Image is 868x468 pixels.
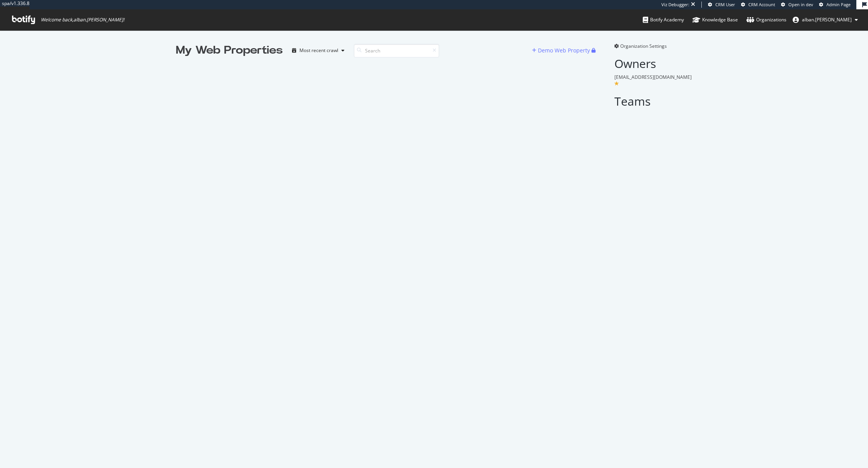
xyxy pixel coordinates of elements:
span: [EMAIL_ADDRESS][DOMAIN_NAME] [614,74,692,80]
span: CRM Account [748,2,775,7]
button: alban.[PERSON_NAME] [786,14,864,26]
button: Demo Web Property [532,44,591,57]
span: alban.ruelle [802,16,852,23]
div: Most recent crawl [299,48,338,53]
h2: Teams [614,95,692,108]
button: Most recent crawl [289,44,348,57]
div: Demo Web Property [538,47,590,54]
span: Open in dev [788,2,813,7]
span: CRM User [715,2,735,7]
a: Knowledge Base [692,9,738,30]
a: Demo Web Property [532,47,591,54]
div: My Web Properties [176,43,283,58]
div: Knowledge Base [692,16,738,24]
a: Admin Page [819,2,851,8]
span: Welcome back, alban.[PERSON_NAME] ! [41,17,124,23]
div: Viz Debugger: [661,2,689,8]
input: Search [354,44,439,57]
span: Organization Settings [620,43,667,49]
div: Organizations [746,16,786,24]
h2: Owners [614,57,692,70]
a: Botify Academy [643,9,684,30]
div: Botify Academy [643,16,684,24]
span: Admin Page [826,2,851,7]
a: CRM User [708,2,735,8]
a: Organizations [746,9,786,30]
a: Open in dev [781,2,813,8]
a: CRM Account [741,2,775,8]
